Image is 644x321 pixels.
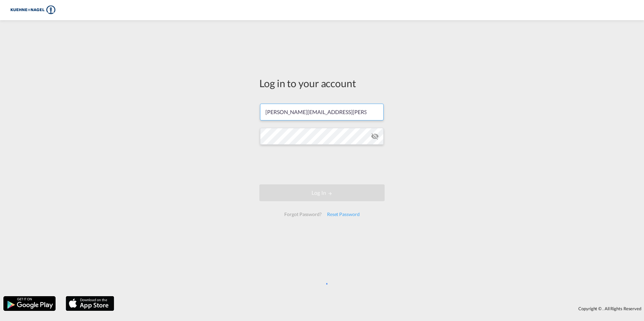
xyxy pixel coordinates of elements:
img: apple.png [65,295,115,312]
img: google.png [3,295,56,312]
div: Copyright © . All Rights Reserved [118,303,644,314]
img: 36441310f41511efafde313da40ec4a4.png [10,3,56,18]
input: Enter email/phone number [260,104,384,120]
div: Reset Password [324,208,362,220]
div: Forgot Password? [282,208,324,220]
button: LOGIN [259,184,385,201]
div: Log in to your account [259,76,385,90]
iframe: reCAPTCHA [271,151,373,178]
md-icon: icon-eye-off [371,132,379,140]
